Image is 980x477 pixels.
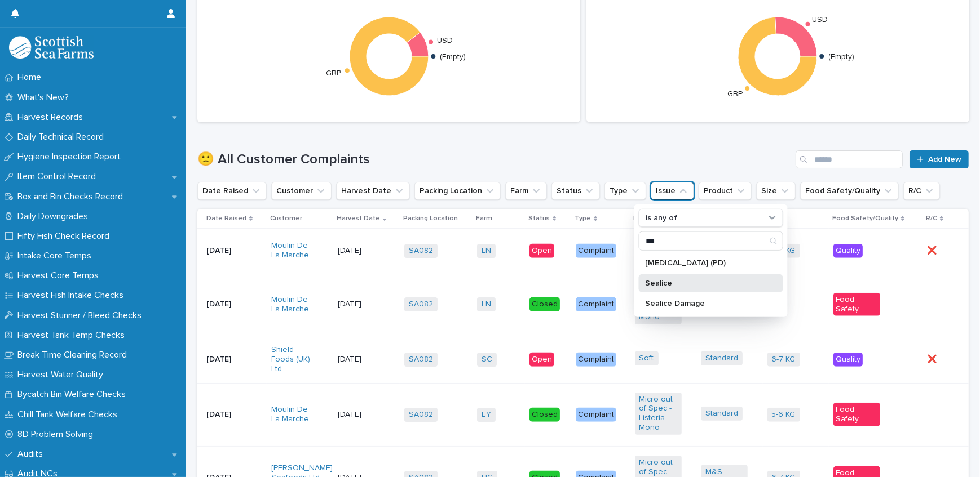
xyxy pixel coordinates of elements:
p: Intake Core Temps [13,251,100,261]
p: Harvest Date [337,212,380,225]
p: [DATE] [206,410,253,420]
a: Micro out of Spec - Listeria Mono [639,395,677,433]
p: Harvest Stunner / Bleed Checks [13,310,151,321]
div: Closed [529,297,560,311]
p: Chill Tank Welfare Checks [13,409,126,420]
text: (Empty) [440,53,466,61]
button: Customer [271,182,332,200]
a: 6-7 KG [772,355,796,364]
a: EY [482,410,491,420]
p: Sealice Damage [646,300,765,307]
div: Complaint [576,244,616,258]
a: SA082 [409,246,433,256]
text: USD [813,16,828,24]
a: Add New [910,150,969,168]
a: Standard [705,409,738,418]
a: SA082 [409,410,433,420]
p: - [767,300,814,309]
button: Food Safety/Quality [800,182,899,200]
button: Issue [651,182,694,200]
div: Quality [833,353,863,367]
div: Complaint [576,297,616,311]
a: 5-6 KG [772,410,796,420]
text: USD [437,36,453,44]
p: 8D Problem Solving [13,429,102,440]
a: Standard [705,354,738,363]
a: Shield Foods (UK) Ltd [271,345,318,373]
button: Product [699,182,752,200]
img: mMrefqRFQpe26GRNOUkG [9,36,94,59]
p: ❌ [927,244,939,256]
tr: [DATE]Moulin De La Marche [DATE]SA082 LN ClosedComplaintMicro out of Spec - Listeria Mono Label R... [197,273,969,336]
p: Harvest Records [13,112,92,123]
button: R/C [903,182,940,200]
p: [DATE] [338,300,385,309]
input: Search [796,150,903,168]
div: Search [639,231,783,251]
button: Type [604,182,646,200]
p: [DATE] [338,246,385,256]
p: Harvest Core Temps [13,270,108,281]
p: What's New? [13,92,78,103]
p: is any of [646,213,678,223]
p: [DATE] [338,410,385,420]
p: Food Safety/Quality [832,212,898,225]
p: [MEDICAL_DATA] (PD) [646,259,765,267]
button: Farm [505,182,547,200]
p: Type [575,212,591,225]
text: (Empty) [828,53,854,61]
div: Complaint [576,353,616,367]
a: SA082 [409,355,433,364]
p: Break Time Cleaning Record [13,350,136,360]
span: Add New [928,155,961,163]
button: Size [756,182,796,200]
p: Harvest Tank Temp Checks [13,330,134,341]
p: Home [13,72,50,83]
p: Sealice [646,279,765,287]
div: Food Safety [833,403,880,426]
a: Moulin De La Marche [271,295,318,314]
button: Packing Location [414,182,501,200]
p: Harvest Water Quality [13,369,112,380]
p: [DATE] [206,300,253,309]
p: Hygiene Inspection Report [13,151,130,162]
button: Status [551,182,600,200]
a: Moulin De La Marche [271,405,318,424]
p: Box and Bin Checks Record [13,191,132,202]
p: Status [528,212,550,225]
div: Quality [833,244,863,258]
p: Fifty Fish Check Record [13,231,118,242]
button: Date Raised [197,182,267,200]
p: Packing Location [403,212,458,225]
p: [DATE] [206,355,253,364]
a: SC [482,355,492,364]
p: Date Raised [206,212,246,225]
p: Daily Downgrades [13,211,97,222]
a: SA082 [409,300,433,309]
a: LN [482,300,491,309]
text: GBP [728,90,743,97]
div: Closed [529,408,560,422]
button: Harvest Date [336,182,410,200]
div: Open [529,244,554,258]
text: GBP [326,69,341,77]
input: Search [639,232,783,250]
p: [DATE] [338,355,385,364]
div: Open [529,353,554,367]
p: Item Control Record [13,171,105,182]
p: Daily Technical Record [13,132,113,142]
p: Audits [13,449,52,460]
tr: [DATE]Shield Foods (UK) Ltd [DATE]SA082 SC OpenComplaintSoft Standard 6-7 KG Quality❌❌ [197,336,969,383]
div: Complaint [576,408,616,422]
p: Bycatch Bin Welfare Checks [13,389,135,400]
a: Soft [639,354,654,363]
tr: [DATE]Moulin De La Marche [DATE]SA082 EY ClosedComplaintMicro out of Spec - Listeria Mono Standar... [197,383,969,446]
p: ❌ [927,353,939,364]
p: R/C [926,212,937,225]
p: Harvest Fish Intake Checks [13,290,133,301]
p: Customer [270,212,302,225]
a: Moulin De La Marche [271,241,318,260]
a: LN [482,246,491,256]
p: Farm [476,212,492,225]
